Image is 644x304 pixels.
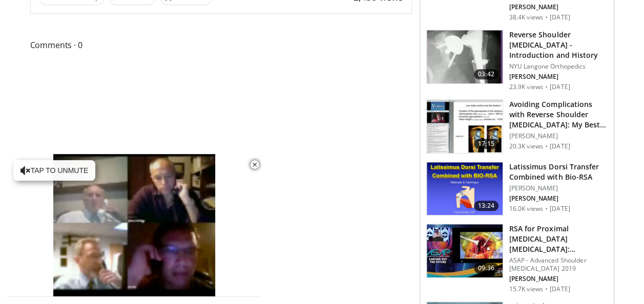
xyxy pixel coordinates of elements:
[244,154,265,176] button: Close
[509,62,608,71] p: NYU Langone Orthopedics
[427,100,503,153] img: 1e0542da-edd7-4b27-ad5a-0c5d6cc88b44.150x105_q85_crop-smart_upscale.jpg
[550,83,570,91] p: [DATE]
[474,139,498,149] span: 17:15
[30,38,412,52] span: Comments 0
[509,224,608,254] h3: RSA for Proximal [MEDICAL_DATA] [MEDICAL_DATA]: Indications and Tips for Maximiz…
[509,83,543,91] p: 23.9K views
[7,154,261,297] video-js: Video Player
[427,162,503,215] img: 0e1bc6ad-fcf8-411c-9e25-b7d1f0109c17.png.150x105_q85_crop-smart_upscale.png
[545,13,548,21] div: ·
[550,13,570,21] p: [DATE]
[509,162,608,182] h3: Latissimus Dorsi Transfer Combined with Bio-RSA
[427,30,503,83] img: zucker_4.png.150x105_q85_crop-smart_upscale.jpg
[426,224,608,293] a: 09:36 RSA for Proximal [MEDICAL_DATA] [MEDICAL_DATA]: Indications and Tips for Maximiz… ASAP - Ad...
[509,256,608,273] p: ASAP - Advanced Shoulder [MEDICAL_DATA] 2019
[509,3,608,11] p: [PERSON_NAME]
[474,69,498,79] span: 03:42
[426,99,608,154] a: 17:15 Avoiding Complications with Reverse Shoulder [MEDICAL_DATA]: My Best T… [PERSON_NAME] 20.3K...
[550,142,570,150] p: [DATE]
[474,201,498,211] span: 13:24
[13,160,95,181] button: Tap to unmute
[545,83,548,91] div: ·
[427,224,503,277] img: 53f6b3b0-db1e-40d0-a70b-6c1023c58e52.150x105_q85_crop-smart_upscale.jpg
[509,194,608,203] p: [PERSON_NAME]
[545,285,548,293] div: ·
[509,73,608,81] p: [PERSON_NAME]
[550,205,570,213] p: [DATE]
[509,132,608,140] p: [PERSON_NAME]
[509,13,543,21] p: 38.4K views
[474,263,498,273] span: 09:36
[509,142,543,150] p: 20.3K views
[509,285,543,293] p: 15.7K views
[509,99,608,130] h3: Avoiding Complications with Reverse Shoulder [MEDICAL_DATA]: My Best T…
[550,285,570,293] p: [DATE]
[545,142,548,150] div: ·
[426,162,608,216] a: 13:24 Latissimus Dorsi Transfer Combined with Bio-RSA [PERSON_NAME] [PERSON_NAME] 16.0K views · [...
[509,205,543,213] p: 16.0K views
[509,275,608,283] p: [PERSON_NAME]
[545,205,548,213] div: ·
[509,30,608,60] h3: Reverse Shoulder [MEDICAL_DATA] - Introduction and History
[426,30,608,91] a: 03:42 Reverse Shoulder [MEDICAL_DATA] - Introduction and History NYU Langone Orthopedics [PERSON_...
[509,184,608,192] p: [PERSON_NAME]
